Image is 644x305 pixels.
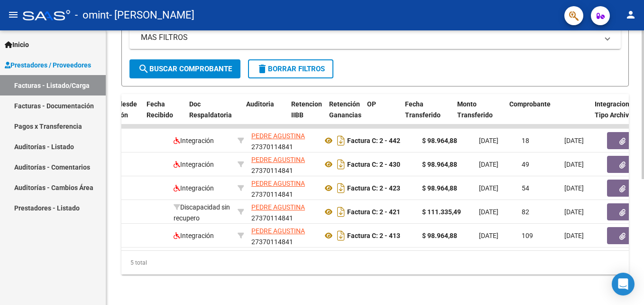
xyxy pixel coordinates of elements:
[174,232,214,239] span: Integración
[335,228,347,243] i: Descargar documento
[347,137,400,144] strong: Factura C: 2 - 442
[625,9,636,20] mat-icon: person
[564,184,584,192] span: [DATE]
[251,227,305,235] span: PEDRE AGUSTINA
[564,208,584,216] span: [DATE]
[291,100,322,119] span: Retencion IIBB
[141,32,598,43] mat-panel-title: MAS FILTROS
[363,94,401,136] datatable-header-cell: OP
[251,178,315,198] div: 27370114841
[138,63,149,75] mat-icon: search
[591,94,643,136] datatable-header-cell: Integracion Tipo Archivo
[347,232,400,239] strong: Factura C: 2 - 413
[457,100,493,119] span: Monto Transferido
[257,63,268,75] mat-icon: delete
[246,100,274,108] span: Auditoria
[595,100,633,119] span: Integracion Tipo Archivo
[479,232,498,239] span: [DATE]
[335,181,347,196] i: Descargar documento
[174,203,230,222] span: Discapacidad sin recupero
[422,232,457,239] strong: $ 98.964,88
[242,94,287,136] datatable-header-cell: Auditoria
[147,100,173,119] span: Fecha Recibido
[251,180,305,187] span: PEDRE AGUSTINA
[509,100,551,108] span: Comprobante
[522,137,529,144] span: 18
[522,208,529,216] span: 82
[347,161,400,168] strong: Factura C: 2 - 430
[174,184,214,192] span: Integración
[479,161,498,168] span: [DATE]
[367,100,376,108] span: OP
[347,208,400,216] strong: Factura C: 2 - 421
[5,60,91,70] span: Prestadores / Proveedores
[185,94,242,136] datatable-header-cell: Doc Respaldatoria
[287,94,325,136] datatable-header-cell: Retencion IIBB
[174,137,214,144] span: Integración
[251,154,315,174] div: 27370114841
[251,131,315,151] div: 27370114841
[335,204,347,219] i: Descargar documento
[109,5,194,26] span: - [PERSON_NAME]
[251,132,305,140] span: PEDRE AGUSTINA
[251,226,315,246] div: 27370114841
[453,94,506,136] datatable-header-cell: Monto Transferido
[189,100,232,119] span: Doc Respaldatoria
[251,202,315,222] div: 27370114841
[564,232,584,239] span: [DATE]
[564,161,584,168] span: [DATE]
[129,59,240,78] button: Buscar Comprobante
[479,184,498,192] span: [DATE]
[401,94,453,136] datatable-header-cell: Fecha Transferido
[121,251,629,275] div: 5 total
[522,184,529,192] span: 54
[522,161,529,168] span: 49
[422,161,457,168] strong: $ 98.964,88
[251,156,305,163] span: PEDRE AGUSTINA
[479,208,498,216] span: [DATE]
[329,100,361,119] span: Retención Ganancias
[143,94,185,136] datatable-header-cell: Fecha Recibido
[138,65,232,73] span: Buscar Comprobante
[422,184,457,192] strong: $ 98.964,88
[325,94,363,136] datatable-header-cell: Retención Ganancias
[5,39,29,50] span: Inicio
[422,208,461,216] strong: $ 111.335,49
[612,273,635,295] div: Open Intercom Messenger
[335,133,347,148] i: Descargar documento
[257,65,325,73] span: Borrar Filtros
[129,26,621,49] mat-expansion-panel-header: MAS FILTROS
[479,137,498,144] span: [DATE]
[100,94,143,136] datatable-header-cell: Días desde Emisión
[564,137,584,144] span: [DATE]
[8,9,19,20] mat-icon: menu
[506,94,591,136] datatable-header-cell: Comprobante
[174,161,214,168] span: Integración
[522,232,533,239] span: 109
[335,157,347,172] i: Descargar documento
[251,203,305,211] span: PEDRE AGUSTINA
[405,100,441,119] span: Fecha Transferido
[248,59,333,78] button: Borrar Filtros
[75,5,109,26] span: - omint
[422,137,457,144] strong: $ 98.964,88
[347,184,400,192] strong: Factura C: 2 - 423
